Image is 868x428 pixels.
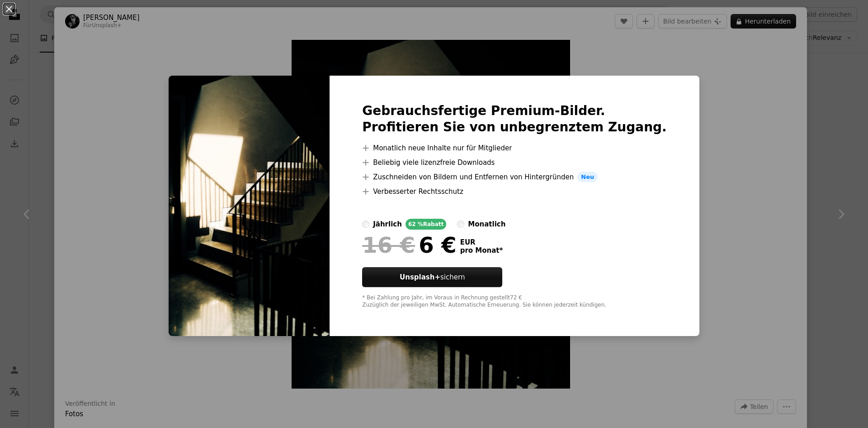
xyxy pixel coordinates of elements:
li: Monatlich neue Inhalte nur für Mitglieder [362,143,667,154]
span: Neu [577,172,598,183]
span: 16 € [362,233,415,257]
input: monatlich [457,221,464,228]
button: Unsplash+sichern [362,267,502,287]
span: EUR [460,238,503,246]
h2: Gebrauchsfertige Premium-Bilder. Profitieren Sie von unbegrenztem Zugang. [362,103,667,135]
img: premium_photo-1673635651187-8206328b0b61 [169,76,330,337]
div: 62 % Rabatt [406,219,446,230]
li: Zuschneiden von Bildern und Entfernen von Hintergründen [362,172,667,183]
span: pro Monat * [460,246,503,255]
div: * Bei Zahlung pro Jahr, im Voraus in Rechnung gestellt 72 € Zuzüglich der jeweiligen MwSt. Automa... [362,294,667,309]
div: monatlich [468,219,505,230]
div: 6 € [362,233,456,257]
strong: Unsplash+ [400,273,440,281]
div: jährlich [373,219,402,230]
input: jährlich62 %Rabatt [362,221,369,228]
li: Verbesserter Rechtsschutz [362,186,667,197]
li: Beliebig viele lizenzfreie Downloads [362,157,667,168]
